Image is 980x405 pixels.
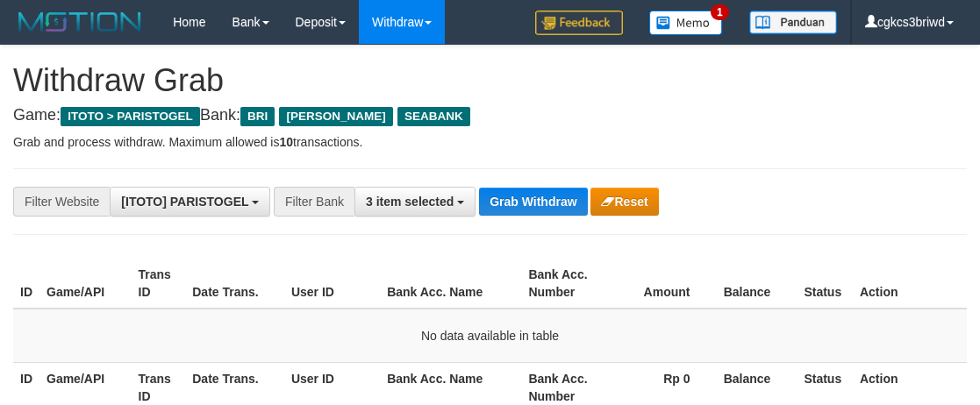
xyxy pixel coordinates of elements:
[366,195,454,209] span: 3 item selected
[185,259,284,309] th: Date Trans.
[380,259,521,309] th: Bank Acc. Name
[274,187,354,217] div: Filter Bank
[279,107,392,126] span: [PERSON_NAME]
[13,309,967,363] td: No data available in table
[749,11,837,34] img: panduan.png
[279,135,293,149] strong: 10
[649,11,723,35] img: Button%20Memo.svg
[397,107,470,126] span: SEABANK
[711,4,729,20] span: 1
[61,107,200,126] span: ITOTO > PARISTOGEL
[354,187,476,217] button: 3 item selected
[13,133,967,151] p: Grab and process withdraw. Maximum allowed is transactions.
[13,107,967,124] h4: Game: Bank:
[132,259,186,309] th: Trans ID
[13,187,110,217] div: Filter Website
[284,259,380,309] th: User ID
[121,195,248,209] span: [ITOTO] PARISTOGEL
[797,259,853,309] th: Status
[590,188,658,216] button: Reset
[13,9,147,35] img: MOTION_logo.png
[13,63,967,98] h1: Withdraw Grab
[240,107,275,126] span: BRI
[39,259,132,309] th: Game/API
[535,11,623,35] img: Feedback.jpg
[717,259,798,309] th: Balance
[110,187,270,217] button: [ITOTO] PARISTOGEL
[521,259,609,309] th: Bank Acc. Number
[609,259,716,309] th: Amount
[13,259,39,309] th: ID
[853,259,967,309] th: Action
[479,188,587,216] button: Grab Withdraw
